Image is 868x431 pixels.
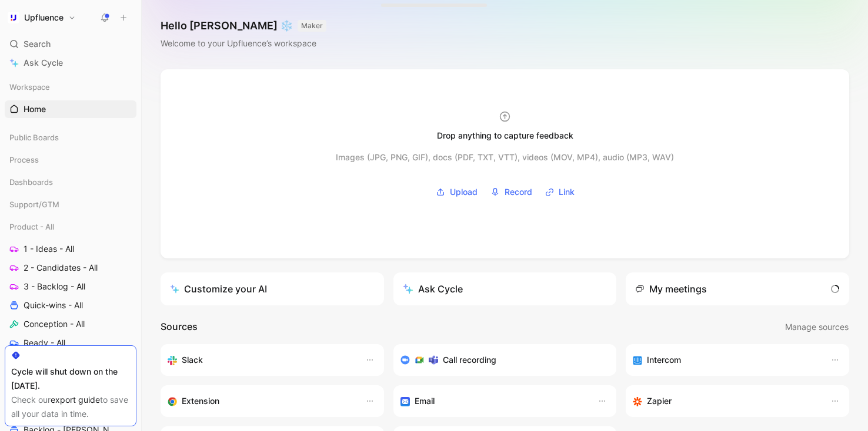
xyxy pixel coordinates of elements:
[5,218,136,235] div: Product - All
[5,129,136,150] div: Public Boards
[11,365,130,393] div: Cycle will shut down on the [DATE].
[5,218,136,389] div: Product - All1 - Ideas - All2 - Candidates - All3 - Backlog - AllQuick-wins - AllConception - All...
[24,299,83,311] span: Quick-wins - All
[24,56,63,70] span: Ask Cycle
[182,353,203,367] h3: Slack
[443,353,496,367] h3: Call recording
[168,353,353,367] div: Sync your customers, send feedback and get updates in Slack
[336,150,674,164] div: Images (JPG, PNG, GIF), docs (PDF, TXT, VTT), videos (MOV, MP4), audio (MP3, WAV)
[5,100,136,118] a: Home
[9,81,50,93] span: Workspace
[9,221,54,233] span: Product - All
[24,103,46,115] span: Home
[415,394,435,408] h3: Email
[24,243,74,255] span: 1 - Ideas - All
[437,129,573,143] div: Drop anything to capture feedback
[647,353,681,367] h3: Intercom
[559,185,575,199] span: Link
[161,36,326,50] div: Welcome to your Upfluence’s workspace
[24,37,51,51] span: Search
[24,262,98,274] span: 2 - Candidates - All
[8,12,19,23] img: Upfluence
[400,353,600,367] div: Record & transcribe meetings from Zoom, Meet & Teams.
[24,318,85,330] span: Conception - All
[161,272,384,305] a: Customize your AI
[170,282,267,296] div: Customize your AI
[486,183,536,201] button: Record
[5,315,136,333] a: Conception - All
[161,319,198,335] h2: Sources
[24,12,64,23] h1: Upfluence
[635,282,707,296] div: My meetings
[5,9,79,26] button: UpfluenceUpfluence
[5,173,136,194] div: Dashboards
[647,394,672,408] h3: Zapier
[785,320,849,334] span: Manage sources
[5,278,136,295] a: 3 - Backlog - All
[505,185,532,199] span: Record
[5,78,136,96] div: Workspace
[5,196,136,213] div: Support/GTM
[393,272,617,305] button: Ask Cycle
[182,394,219,408] h3: Extension
[5,334,136,352] a: Ready - All
[9,132,59,143] span: Public Boards
[633,353,819,367] div: Sync your customers, send feedback and get updates in Intercom
[5,240,136,258] a: 1 - Ideas - All
[161,19,326,33] h1: Hello [PERSON_NAME] ❄️
[9,154,39,166] span: Process
[298,20,326,32] button: MAKER
[9,198,59,210] span: Support/GTM
[432,183,482,201] button: Upload
[633,394,819,408] div: Capture feedback from thousands of sources with Zapier (survey results, recordings, sheets, etc).
[5,151,136,169] div: Process
[24,281,85,292] span: 3 - Backlog - All
[11,393,130,421] div: Check our to save all your data in time.
[5,151,136,172] div: Process
[784,319,849,335] button: Manage sources
[5,196,136,217] div: Support/GTM
[168,394,353,408] div: Capture feedback from anywhere on the web
[5,54,136,72] a: Ask Cycle
[541,183,579,201] button: Link
[5,35,136,53] div: Search
[51,395,100,405] a: export guide
[24,337,65,349] span: Ready - All
[5,129,136,146] div: Public Boards
[5,297,136,314] a: Quick-wins - All
[5,259,136,277] a: 2 - Candidates - All
[9,176,53,188] span: Dashboards
[400,394,586,408] div: Forward emails to your feedback inbox
[5,173,136,191] div: Dashboards
[403,282,463,296] div: Ask Cycle
[450,185,478,199] span: Upload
